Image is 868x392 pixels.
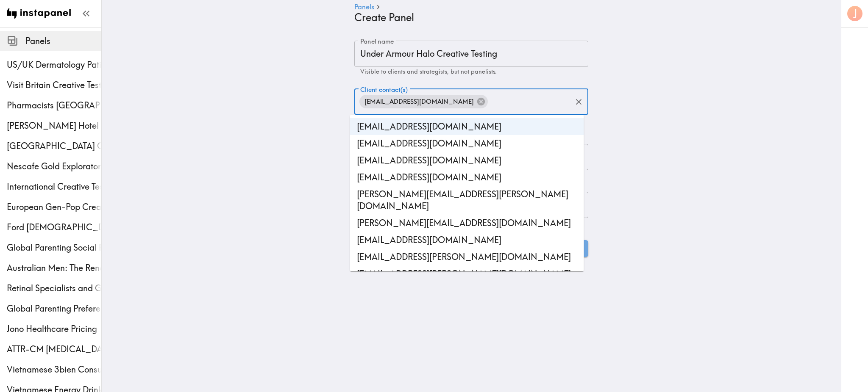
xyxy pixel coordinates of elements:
span: Nescafe Gold Exploratory [7,160,101,172]
li: [EMAIL_ADDRESS][DOMAIN_NAME] [350,169,584,186]
span: Visit Britain Creative Testing [7,79,101,91]
span: J [853,6,857,21]
span: ATTR-CM [MEDICAL_DATA] Patients Ethnography [7,343,101,355]
li: [EMAIL_ADDRESS][DOMAIN_NAME] [350,152,584,169]
span: Visible to clients and strategists, but not panelists. [360,68,497,75]
span: Australian Men: The Renaissance Athlete Diary Study [7,262,101,274]
li: [PERSON_NAME][EMAIL_ADDRESS][PERSON_NAME][DOMAIN_NAME] [350,186,584,215]
label: Client contact(s) [360,85,408,94]
span: [EMAIL_ADDRESS][DOMAIN_NAME] [359,96,479,108]
label: Panel name [360,37,394,46]
span: [GEOGRAPHIC_DATA] Concept Testing Client-List Recruit [7,140,101,152]
button: Clear [572,95,585,108]
div: [EMAIL_ADDRESS][DOMAIN_NAME] [359,95,488,108]
li: [PERSON_NAME][EMAIL_ADDRESS][DOMAIN_NAME] [350,215,584,232]
li: [EMAIL_ADDRESS][PERSON_NAME][DOMAIN_NAME] [350,265,584,282]
span: Ford [DEMOGRAPHIC_DATA] Truck Enthusiasts Creative Testing [7,221,101,233]
div: ATTR-CM Heart Condition Patients Ethnography [7,343,101,355]
li: [EMAIL_ADDRESS][DOMAIN_NAME] [350,232,584,248]
span: Vietnamese 3bien Consumers Multiphase Ethnography [7,364,101,375]
span: Global Parenting Social Proofing Follow Up Study [7,242,101,254]
a: Panels [354,3,374,11]
span: European Gen-Pop Creative Testing [7,201,101,213]
div: Pharmacists Philippines Quant [7,99,101,111]
li: [EMAIL_ADDRESS][DOMAIN_NAME] [350,135,584,152]
span: Jono Healthcare Pricing [7,323,101,335]
div: Conrad Hotel Customer Ethnography [7,120,101,132]
span: Global Parenting Preferences Shop-Along [7,303,101,315]
span: Panels [25,35,101,47]
button: J [846,5,863,22]
div: University of Brighton Concept Testing Client-List Recruit [7,140,101,152]
li: [EMAIL_ADDRESS][DOMAIN_NAME] [350,118,584,135]
span: International Creative Testing [7,181,101,193]
span: Pharmacists [GEOGRAPHIC_DATA] Quant [7,99,101,111]
span: [PERSON_NAME] Hotel Customer Ethnography [7,120,101,132]
li: [EMAIL_ADDRESS][PERSON_NAME][DOMAIN_NAME] [350,248,584,265]
span: US/UK Dermatology Patients Ethnography [7,59,101,71]
div: Ford Male Truck Enthusiasts Creative Testing [7,221,101,233]
span: Retinal Specialists and General Ophthalmologists Quant Exploratory [7,282,101,294]
h4: Create Panel [354,11,581,24]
